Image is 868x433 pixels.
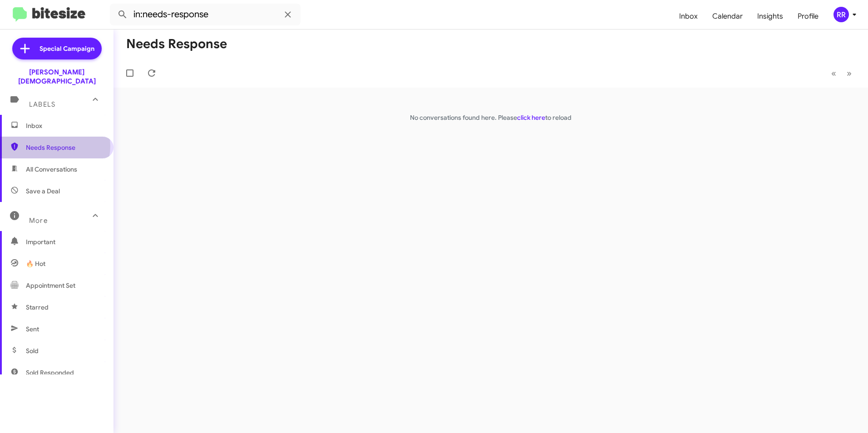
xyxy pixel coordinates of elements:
a: Special Campaign [12,38,102,59]
span: Labels [29,100,55,108]
span: All Conversations [26,165,77,174]
span: Sent [26,325,39,334]
a: Calendar [705,3,750,30]
span: Inbox [26,121,103,130]
a: Profile [790,3,826,30]
a: Inbox [672,3,705,30]
span: » [847,68,852,79]
a: click here [517,113,545,122]
span: 🔥 Hot [26,259,45,268]
input: Search [110,4,301,25]
h1: Needs Response [126,37,227,51]
a: Insights [750,3,790,30]
span: Important [26,237,103,246]
span: Needs Response [26,143,103,152]
button: Previous [826,64,842,83]
span: Special Campaign [39,44,94,53]
span: « [831,68,836,79]
button: RR [826,7,858,22]
p: No conversations found here. Please to reload [113,113,868,122]
span: More [29,216,48,225]
span: Appointment Set [26,281,75,290]
span: Save a Deal [26,187,60,196]
span: Starred [26,303,49,312]
button: Next [841,64,857,83]
span: Sold Responded [26,368,74,377]
nav: Page navigation example [826,64,857,83]
span: Sold [26,346,39,355]
div: RR [833,7,849,22]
